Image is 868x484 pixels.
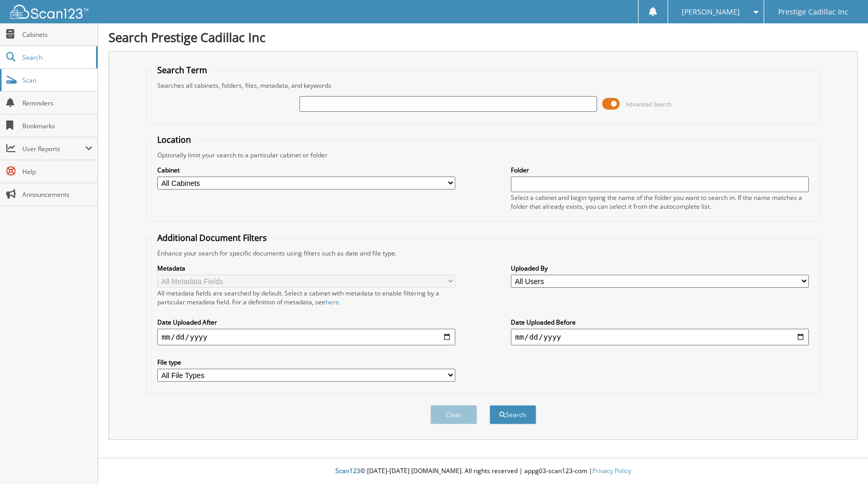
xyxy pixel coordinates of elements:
input: start [157,329,455,345]
label: Uploaded By [511,264,809,273]
legend: Additional Document Filters [152,232,272,244]
div: All metadata fields are searched by default. Select a cabinet with metadata to enable filtering b... [157,289,455,306]
a: Privacy Policy [592,466,631,475]
img: scan123-logo-white.svg [10,5,88,19]
iframe: Chat Widget [816,434,868,484]
span: Announcements [22,190,92,199]
input: end [511,329,809,345]
legend: Search Term [152,64,212,76]
label: File type [157,358,455,367]
legend: Location [152,134,196,145]
label: Metadata [157,264,455,273]
label: Date Uploaded After [157,318,455,327]
span: User Reports [22,144,85,153]
div: Select a cabinet and begin typing the name of the folder you want to search in. If the name match... [511,193,809,211]
a: here [325,298,339,306]
span: Advanced Search [626,100,672,108]
span: Cabinets [22,30,92,39]
span: Search [22,53,91,62]
label: Cabinet [157,166,455,174]
div: Enhance your search for specific documents using filters such as date and file type. [152,249,814,258]
div: Optionally limit your search to a particular cabinet or folder [152,151,814,159]
button: Search [490,405,536,424]
span: Bookmarks [22,122,92,130]
label: Folder [511,166,809,174]
div: © [DATE]-[DATE] [DOMAIN_NAME]. All rights reserved | appg03-scan123-com | [98,459,868,484]
span: [PERSON_NAME] [682,9,740,15]
h1: Search Prestige Cadillac Inc [108,29,858,46]
span: Reminders [22,99,92,107]
div: Searches all cabinets, folders, files, metadata, and keywords [152,81,814,90]
span: Scan [22,76,92,85]
span: Prestige Cadillac Inc [778,9,848,15]
span: Scan123 [335,466,360,475]
label: Date Uploaded Before [511,318,809,327]
button: Clear [430,405,477,424]
span: Help [22,167,92,176]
